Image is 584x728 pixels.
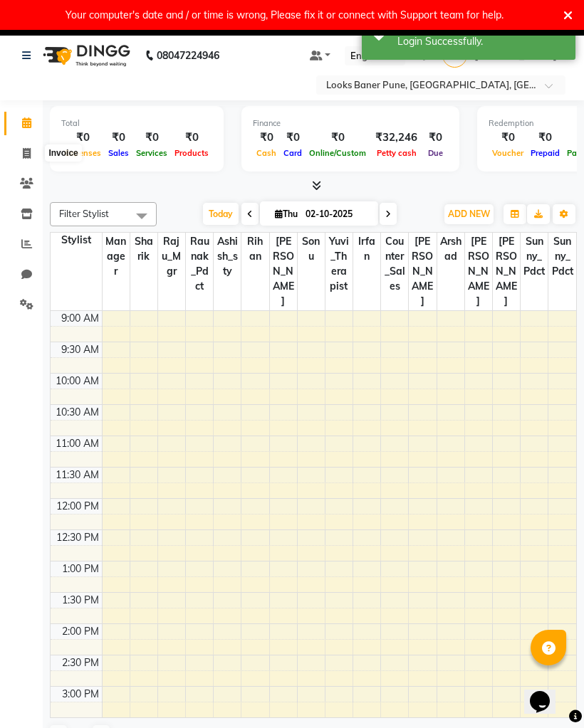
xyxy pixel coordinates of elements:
[548,233,576,280] span: Sunny_Pdct
[444,204,494,224] button: ADD NEW
[381,233,408,295] span: Counter_Sales
[53,468,102,482] div: 11:30 AM
[59,687,102,702] div: 3:00 PM
[53,374,102,389] div: 10:00 AM
[301,204,372,225] input: 2025-10-02
[58,311,102,326] div: 9:00 AM
[270,233,297,310] span: [PERSON_NAME]
[325,233,353,295] span: Yuvi_Therapist
[397,34,565,49] div: Login Successfully.
[53,499,102,514] div: 12:00 PM
[280,130,306,146] div: ₹0
[424,148,447,158] span: Due
[353,233,380,265] span: Irfan
[186,233,213,295] span: Raunak_Pdct
[298,233,325,265] span: Sonu
[409,233,436,310] span: [PERSON_NAME]
[306,148,370,158] span: Online/Custom
[524,671,570,714] iframe: chat widget
[489,148,527,158] span: Voucher
[465,233,492,310] span: [PERSON_NAME]
[53,405,102,420] div: 10:30 AM
[253,117,448,130] div: Finance
[489,130,527,146] div: ₹0
[241,233,268,265] span: Rihan
[61,130,105,146] div: ₹0
[271,209,301,219] span: Thu
[51,233,102,248] div: Stylist
[59,624,102,639] div: 2:00 PM
[280,148,306,158] span: Card
[306,130,370,146] div: ₹0
[132,130,171,146] div: ₹0
[58,342,102,357] div: 9:30 AM
[53,436,102,451] div: 11:00 AM
[253,130,280,146] div: ₹0
[45,144,81,162] div: Invoice
[59,561,102,576] div: 1:00 PM
[59,655,102,670] div: 2:30 PM
[214,233,241,280] span: Ashish_sty
[493,233,520,310] span: [PERSON_NAME]
[521,233,548,280] span: Sunny_Pdct
[105,130,132,146] div: ₹0
[53,530,102,545] div: 12:30 PM
[253,148,280,158] span: Cash
[527,148,563,158] span: Prepaid
[59,208,109,219] span: Filter Stylist
[171,130,212,146] div: ₹0
[157,36,219,75] b: 08047224946
[370,130,423,146] div: ₹32,246
[203,203,239,225] span: Today
[437,233,464,265] span: Arshad
[59,593,102,608] div: 1:30 PM
[158,233,185,280] span: Raju_Mgr
[61,117,212,130] div: Total
[527,130,563,146] div: ₹0
[373,148,420,158] span: Petty cash
[423,130,448,146] div: ₹0
[103,233,130,280] span: Manager
[105,148,132,158] span: Sales
[66,6,504,24] div: Your computer's date and / or time is wrong, Please fix it or connect with Support team for help.
[132,148,171,158] span: Services
[36,36,134,75] img: logo
[130,233,157,265] span: Sharik
[448,209,490,219] span: ADD NEW
[171,148,212,158] span: Products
